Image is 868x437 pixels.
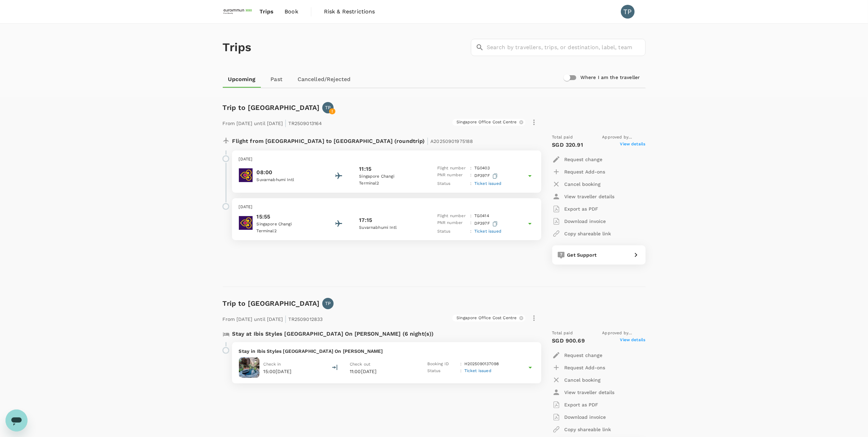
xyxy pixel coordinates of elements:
p: Singapore Changi [359,173,421,180]
span: Book [285,8,298,16]
span: Total paid [552,134,573,141]
button: Download invoice [552,411,606,423]
p: [DATE] [239,156,534,163]
p: : [470,228,472,235]
p: View traveller details [565,193,615,200]
p: Singapore Changi [257,221,319,228]
p: 15:55 [257,213,319,221]
span: A20250901975188 [430,138,473,144]
p: Export as PDF [565,401,599,408]
span: | [427,136,429,146]
img: Thai Airways International [239,216,253,230]
img: Thai Airways International [239,168,253,182]
span: Risk & Restrictions [324,8,375,16]
img: Ibis Styles Singapore On Macpherson [239,357,259,378]
p: 11:15 [359,165,371,173]
button: View traveller details [552,190,615,203]
button: Cancel booking [552,374,601,386]
button: Request change [552,153,603,166]
p: SGD 900.69 [552,337,585,345]
p: SGD 320.91 [552,141,583,149]
p: Suvarnabhumi Intl [359,224,421,231]
a: Upcoming [223,71,261,88]
div: Singapore Office Cost Centre [452,315,525,322]
span: Get Support [567,252,597,258]
p: Status [427,368,458,374]
p: : [460,368,462,374]
p: Copy shareable link [565,426,611,433]
p: TG 0414 [474,213,489,220]
span: Singapore Office Cost Centre [452,315,521,321]
button: Export as PDF [552,203,599,215]
p: : [470,213,472,220]
p: Booking ID [427,361,458,368]
button: Request Add-ons [552,361,605,374]
p: : [470,220,472,228]
p: TP [325,300,331,307]
h6: Where I am the traveller [580,74,640,81]
p: 08:00 [257,168,319,177]
span: Trips [259,8,274,16]
button: Copy shareable link [552,423,611,436]
p: Request change [565,352,603,359]
p: Cancel booking [565,181,601,188]
div: Singapore Office Cost Centre [452,119,525,126]
p: Terminal 2 [257,228,319,235]
span: Ticket issued [474,181,501,186]
button: Request change [552,349,603,361]
span: Ticket issued [474,229,501,234]
iframe: Button to launch messaging window [5,410,27,432]
p: H2025090137098 [464,361,499,368]
span: Approved by [602,134,646,141]
span: Approved by [602,330,646,337]
p: From [DATE] until [DATE] TR2509013164 [223,116,322,128]
button: Export as PDF [552,399,599,411]
p: [DATE] [239,204,534,211]
h1: Trips [223,24,252,71]
p: Cancel booking [565,377,601,383]
p: DP397F [474,220,499,228]
span: View details [620,141,646,149]
p: Flight number [437,165,467,172]
p: : [460,361,462,368]
p: Download invoice [565,218,606,225]
button: Cancel booking [552,178,601,190]
p: Request Add-ons [565,168,605,175]
p: : [470,165,472,172]
span: Check in [264,362,281,367]
div: TP [621,5,635,19]
p: TG 0403 [474,165,490,172]
img: EUROIMMUN (South East Asia) Pte. Ltd. [223,4,254,19]
p: Suvarnabhumi Intl [257,177,319,183]
a: Past [261,71,292,88]
h6: Trip to [GEOGRAPHIC_DATA] [223,102,320,113]
button: Copy shareable link [552,227,611,240]
p: : [470,180,472,187]
p: Status [437,228,467,235]
p: From [DATE] until [DATE] TR2509012833 [223,312,323,324]
span: Singapore Office Cost Centre [452,119,521,125]
a: Cancelled/Rejected [292,71,356,88]
p: Stay at Ibis Styles [GEOGRAPHIC_DATA] On [PERSON_NAME] (6 night(s)) [232,330,434,338]
button: View traveller details [552,386,615,399]
span: | [285,314,287,324]
span: | [285,118,287,128]
p: Terminal 2 [359,180,421,187]
p: PNR number [437,220,467,228]
span: Total paid [552,330,573,337]
button: Request Add-ons [552,166,605,178]
button: Download invoice [552,215,606,227]
span: Ticket issued [464,368,491,373]
p: Request Add-ons [565,364,605,371]
p: Flight from [GEOGRAPHIC_DATA] to [GEOGRAPHIC_DATA] (roundtrip) [232,134,473,146]
p: PNR number [437,172,467,180]
h6: Trip to [GEOGRAPHIC_DATA] [223,298,320,309]
p: : [470,172,472,180]
p: Request change [565,156,603,163]
p: Stay in Ibis Styles [GEOGRAPHIC_DATA] On [PERSON_NAME] [239,348,534,355]
p: 17:15 [359,216,372,224]
p: TP [325,104,331,111]
p: Copy shareable link [565,230,611,237]
p: Download invoice [565,414,606,421]
p: Export as PDF [565,205,599,212]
